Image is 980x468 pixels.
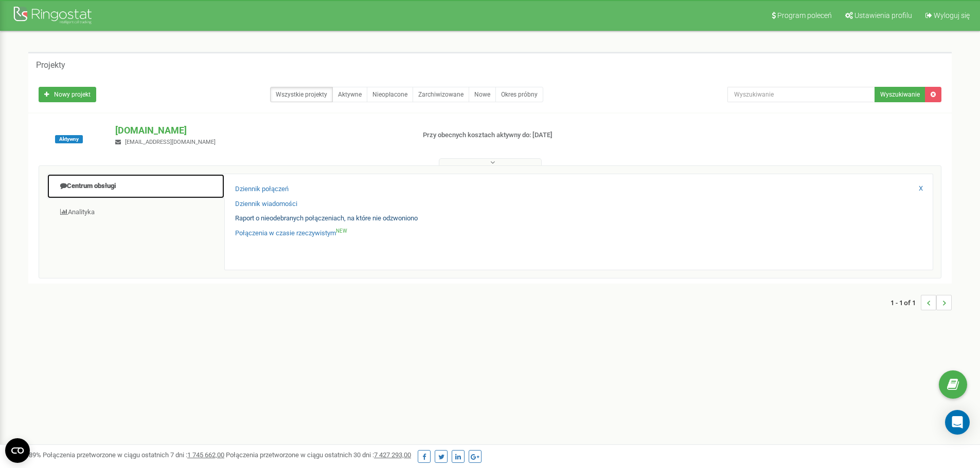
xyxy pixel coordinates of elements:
p: [DOMAIN_NAME] [115,124,406,137]
a: Nowe [469,87,496,102]
span: 1 - 1 of 1 [890,295,921,310]
a: X [919,184,923,194]
a: Centrum obsługi [47,174,225,199]
button: Open CMP widget [5,438,30,463]
p: Przy obecnych kosztach aktywny do: [DATE] [423,130,637,140]
span: Połączenia przetworzone w ciągu ostatnich 30 dni : [226,451,411,459]
button: Wyszukiwanie [875,87,925,102]
input: Wyszukiwanie [727,87,875,102]
a: Wszystkie projekty [270,87,333,102]
span: Wyloguj się [934,11,970,20]
u: 7 427 293,00 [374,451,411,459]
u: 1 745 662,00 [187,451,224,459]
nav: ... [890,285,952,321]
span: Aktywny [55,135,83,143]
a: Nieopłacone [367,87,413,102]
a: Analityka [47,200,225,225]
span: Program poleceń [777,11,832,20]
a: Okres próbny [495,87,543,102]
a: Nowy projekt [39,87,96,102]
span: Ustawienia profilu [854,11,912,20]
a: Dziennik połączeń [235,184,289,194]
a: Zarchiwizowane [413,87,469,102]
div: Open Intercom Messenger [945,410,970,435]
h5: Projekty [36,61,65,70]
a: Połączenia w czasie rzeczywistymNEW [235,229,347,238]
a: Raport o nieodebranych połączeniach, na które nie odzwoniono [235,214,418,223]
sup: NEW [336,228,347,234]
span: [EMAIL_ADDRESS][DOMAIN_NAME] [125,139,216,145]
a: Aktywne [332,87,367,102]
a: Dziennik wiadomości [235,199,297,209]
span: Połączenia przetworzone w ciągu ostatnich 7 dni : [43,451,224,459]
